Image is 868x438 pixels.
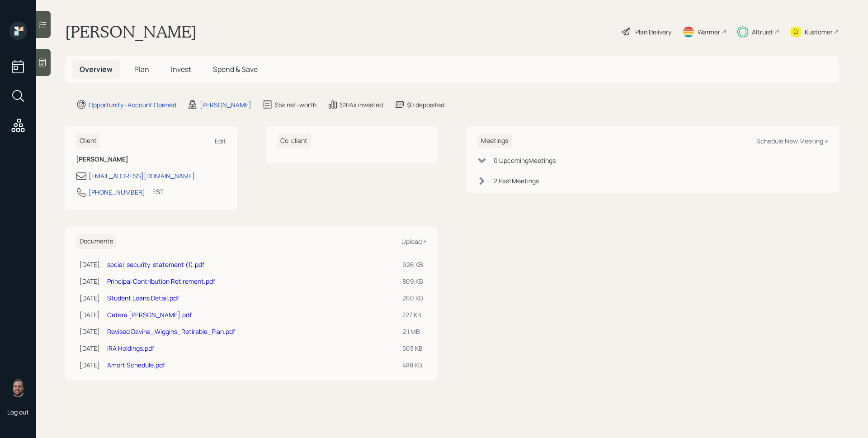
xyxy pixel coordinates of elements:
[80,260,100,269] div: [DATE]
[213,64,258,74] span: Spend & Save
[89,100,176,109] div: Opportunity · Account Opened
[402,343,423,353] div: 503 KB
[76,156,226,163] h6: [PERSON_NAME]
[107,361,165,369] a: Amort Schedule.pdf
[275,100,316,109] div: $5k net-worth
[401,237,427,246] div: Upload +
[200,100,251,109] div: [PERSON_NAME]
[635,27,671,37] div: Plan Delivery
[76,133,100,148] h6: Client
[477,133,512,148] h6: Meetings
[152,187,164,196] div: EST
[402,360,423,370] div: 488 KB
[80,276,100,286] div: [DATE]
[80,343,100,353] div: [DATE]
[65,22,197,42] h1: [PERSON_NAME]
[340,100,383,109] div: $104k invested
[134,64,149,74] span: Plan
[402,293,423,303] div: 260 KB
[494,176,539,186] div: 2 Past Meeting s
[107,260,204,269] a: social-security-statement (1).pdf
[215,137,226,145] div: Edit
[9,379,27,397] img: james-distasi-headshot.png
[80,327,100,336] div: [DATE]
[107,294,179,302] a: Student Loans Detail.pdf
[107,327,235,336] a: Revised Davina_Wiggins_Retirable_Plan.pdf
[7,408,29,416] div: Log out
[171,64,191,74] span: Invest
[402,310,423,319] div: 727 KB
[402,327,423,336] div: 2.1 MB
[756,137,828,145] div: Schedule New Meeting +
[76,234,117,249] h6: Documents
[80,310,100,319] div: [DATE]
[277,133,311,148] h6: Co-client
[80,293,100,303] div: [DATE]
[107,344,154,352] a: IRA Holdings.pdf
[80,360,100,370] div: [DATE]
[494,156,556,165] div: 0 Upcoming Meeting s
[80,64,113,74] span: Overview
[698,27,720,37] div: Warmer
[89,187,145,197] div: [PHONE_NUMBER]
[402,276,423,286] div: 809 KB
[406,100,444,109] div: $0 deposited
[402,260,423,269] div: 926 KB
[107,277,215,286] a: Principal Contribution Retirement.pdf
[805,27,833,37] div: Kustomer
[107,310,192,319] a: Cetera [PERSON_NAME].pdf
[752,27,773,37] div: Altruist
[89,171,195,181] div: [EMAIL_ADDRESS][DOMAIN_NAME]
